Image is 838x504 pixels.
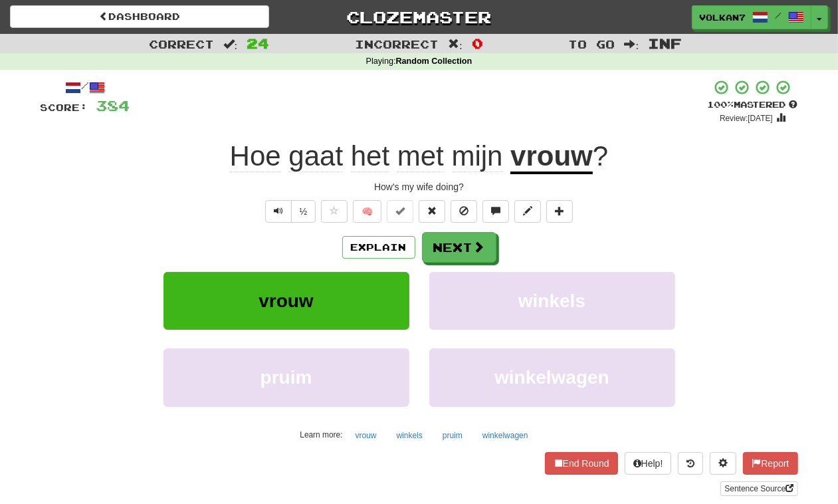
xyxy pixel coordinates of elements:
button: winkelwagen [475,426,536,445]
button: winkels [389,426,430,445]
span: het [351,140,389,172]
button: Explain [342,236,415,259]
small: Learn more: [300,430,342,440]
span: : [448,39,463,50]
button: pruim [435,426,470,445]
span: 0 [472,35,483,51]
a: Sentence Source [720,481,797,496]
button: vrouw [163,272,409,330]
span: Incorrect [355,37,439,51]
button: Report [743,452,797,475]
span: 384 [96,97,130,114]
button: Discuss sentence (alt+u) [482,200,509,223]
strong: Random Collection [396,57,472,66]
div: Mastered [708,99,798,111]
span: met [397,140,444,172]
button: winkelwagen [429,348,675,406]
span: Inf [648,35,682,51]
span: Correct [149,37,214,51]
div: Text-to-speech controls [262,200,316,223]
button: winkels [429,272,675,330]
a: Clozemaster [289,5,548,29]
span: winkels [518,291,585,311]
button: Help! [625,452,672,475]
span: : [625,39,639,50]
u: vrouw [510,140,593,174]
button: Add to collection (alt+a) [546,200,573,223]
span: mijn [452,140,503,172]
button: Play sentence audio (ctl+space) [265,200,292,223]
span: gaat [288,140,343,172]
button: Favorite sentence (alt+f) [321,200,348,223]
a: volkan7 / [692,5,811,29]
span: ? [593,140,608,172]
span: pruim [261,367,312,388]
div: / [41,79,130,96]
a: Dashboard [10,5,269,28]
span: / [775,11,782,20]
span: vrouw [259,291,313,311]
button: pruim [163,348,409,406]
div: How's my wife doing? [41,180,798,193]
span: : [223,39,238,50]
span: volkan7 [699,11,746,23]
span: 24 [247,35,269,51]
button: Reset to 0% Mastered (alt+r) [419,200,445,223]
button: End Round [545,452,618,475]
button: Next [422,232,496,263]
button: 🧠 [353,200,381,223]
button: ½ [291,200,316,223]
button: Ignore sentence (alt+i) [451,200,477,223]
small: Review: [DATE] [720,114,773,123]
span: 100 % [708,99,734,110]
span: winkelwagen [494,367,609,388]
span: Score: [41,102,88,113]
span: To go [569,37,615,51]
button: Round history (alt+y) [678,452,703,475]
button: Edit sentence (alt+d) [514,200,541,223]
button: vrouw [348,426,384,445]
span: Hoe [230,140,281,172]
button: Set this sentence to 100% Mastered (alt+m) [387,200,413,223]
